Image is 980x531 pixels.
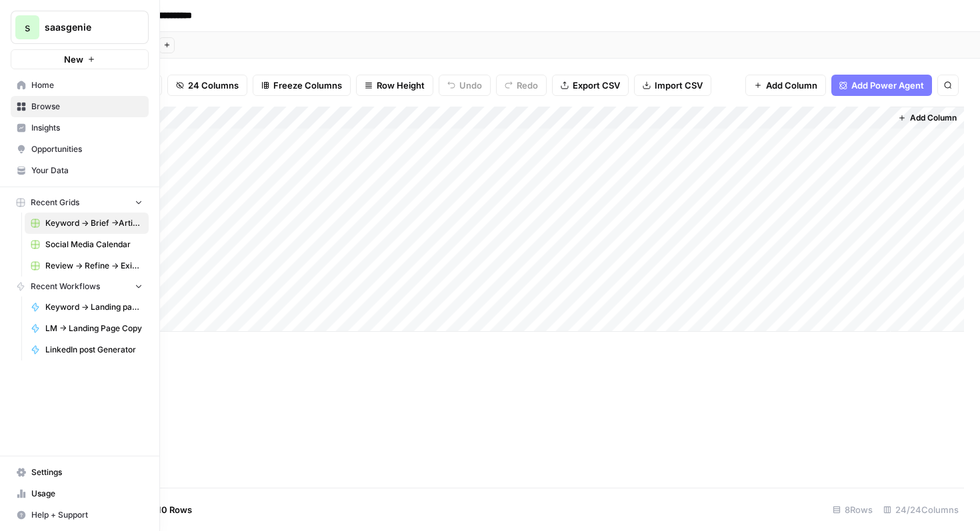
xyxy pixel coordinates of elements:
span: 24 Columns [188,79,239,92]
button: Help + Support [11,504,149,526]
span: Import CSV [655,79,703,92]
span: Your Data [31,165,143,177]
span: Add 10 Rows [139,503,192,516]
button: Undo [439,75,491,96]
button: Row Height [356,75,433,96]
span: Social Media Calendar [45,239,143,251]
span: Freeze Columns [273,79,342,92]
span: New [64,53,83,66]
button: Export CSV [552,75,629,96]
a: LM -> Landing Page Copy [25,318,149,339]
button: Recent Workflows [11,276,149,296]
span: Help + Support [31,509,143,521]
button: New [11,49,149,69]
button: Import CSV [634,75,711,96]
span: Review -> Refine -> Existing Blogs [45,260,143,272]
span: Add Column [766,79,817,92]
span: LinkedIn post Generator [45,344,143,356]
span: Undo [459,79,482,92]
span: Export CSV [573,79,620,92]
span: Insights [31,122,143,134]
span: Redo [517,79,538,92]
span: Opportunities [31,143,143,155]
span: Add Power Agent [851,79,924,92]
span: Recent Workflows [31,280,100,292]
a: Keyword -> Brief ->Article [25,213,149,234]
a: LinkedIn post Generator [25,339,149,360]
button: Workspace: saasgenie [11,11,149,44]
button: Freeze Columns [253,75,351,96]
div: 8 Rows [827,499,878,520]
button: Add Power Agent [831,75,932,96]
button: Add Column [893,109,962,127]
a: Social Media Calendar [25,234,149,255]
span: Settings [31,466,143,478]
span: Row Height [377,79,425,92]
a: Your Data [11,160,149,181]
span: Browse [31,101,143,113]
span: Keyword -> Landing page copy [45,301,143,313]
a: Opportunities [11,139,149,160]
a: Home [11,75,149,96]
span: Keyword -> Brief ->Article [45,217,143,229]
a: Settings [11,462,149,483]
span: Recent Grids [31,197,79,209]
a: Usage [11,483,149,504]
span: LM -> Landing Page Copy [45,322,143,334]
button: Add Column [745,75,826,96]
span: Add Column [910,112,957,124]
a: Keyword -> Landing page copy [25,296,149,318]
div: 24/24 Columns [878,499,964,520]
button: 24 Columns [167,75,247,96]
span: Home [31,79,143,91]
span: saasgenie [45,21,125,34]
a: Review -> Refine -> Existing Blogs [25,255,149,276]
a: Insights [11,117,149,139]
span: Usage [31,488,143,500]
span: s [25,19,30,35]
a: Browse [11,96,149,117]
button: Redo [496,75,547,96]
button: Recent Grids [11,193,149,213]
